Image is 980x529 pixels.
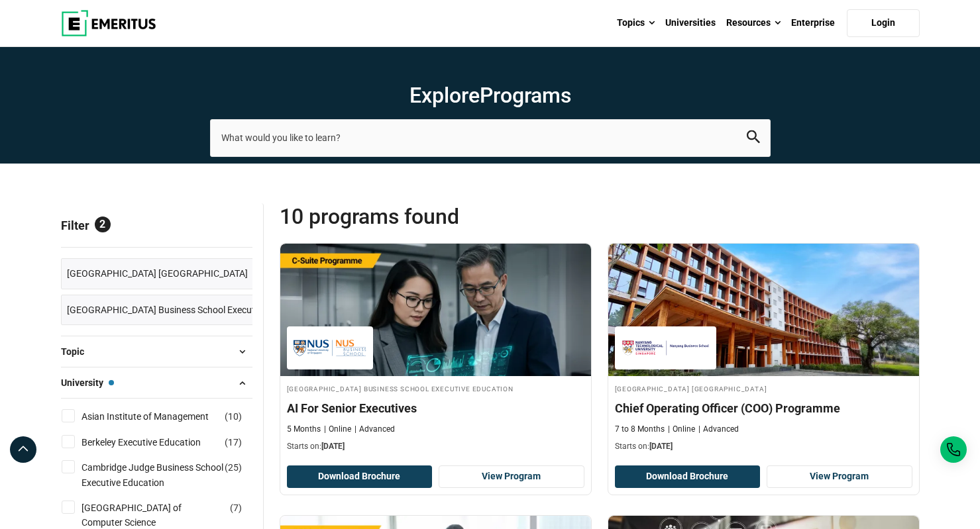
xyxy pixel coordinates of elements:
[228,462,239,473] span: 25
[280,244,591,459] a: AI and Machine Learning Course by National University of Singapore Business School Executive Educ...
[230,501,242,515] span: ( )
[354,424,395,435] p: Advanced
[615,441,912,452] p: Starts on:
[649,442,673,451] span: [DATE]
[82,460,250,490] a: Cambridge Judge Business School Executive Education
[294,333,366,363] img: National University of Singapore Business School Executive Education
[233,503,239,513] span: 7
[698,424,739,435] p: Advanced
[324,424,351,435] p: Online
[668,424,695,435] p: Online
[95,216,111,232] span: 2
[287,400,584,416] h4: AI For Senior Executives
[67,303,310,317] span: [GEOGRAPHIC_DATA] Business School Executive Education
[280,203,600,230] span: 10 Programs found
[61,342,252,361] button: Topic
[228,411,239,422] span: 10
[287,441,584,452] p: Starts on:
[280,244,591,376] img: AI For Senior Executives | Online AI and Machine Learning Course
[67,266,248,281] span: [GEOGRAPHIC_DATA] [GEOGRAPHIC_DATA]
[287,424,321,435] p: 5 Months
[615,400,912,416] h4: Chief Operating Officer (COO) Programme
[225,435,242,450] span: ( )
[622,333,710,363] img: Nanyang Technological University Nanyang Business School
[82,409,235,424] a: Asian Institute of Management
[615,383,912,394] h4: [GEOGRAPHIC_DATA] [GEOGRAPHIC_DATA]
[287,465,433,488] button: Download Brochure
[287,383,584,394] h4: [GEOGRAPHIC_DATA] Business School Executive Education
[747,134,760,146] a: search
[615,465,761,488] button: Download Brochure
[615,424,665,435] p: 7 to 8 Months
[747,130,760,146] button: search
[210,119,771,156] input: search-page
[225,409,242,424] span: ( )
[439,465,584,488] a: View Program
[61,295,327,326] a: [GEOGRAPHIC_DATA] Business School Executive Education ×
[321,442,345,451] span: [DATE]
[61,375,114,390] span: University
[608,244,919,459] a: Leadership Course by Nanyang Technological University Nanyang Business School - September 29, 202...
[228,437,239,448] span: 17
[847,9,920,37] a: Login
[82,435,227,450] a: Berkeley Executive Education
[210,82,771,109] h1: Explore
[61,203,252,247] p: Filter
[61,258,265,289] a: [GEOGRAPHIC_DATA] [GEOGRAPHIC_DATA] ×
[211,218,252,236] a: Reset all
[61,373,252,393] button: University
[480,83,571,108] span: Programs
[225,460,242,475] span: ( )
[608,244,919,376] img: Chief Operating Officer (COO) Programme | Online Leadership Course
[767,465,912,488] a: View Program
[61,344,95,359] span: Topic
